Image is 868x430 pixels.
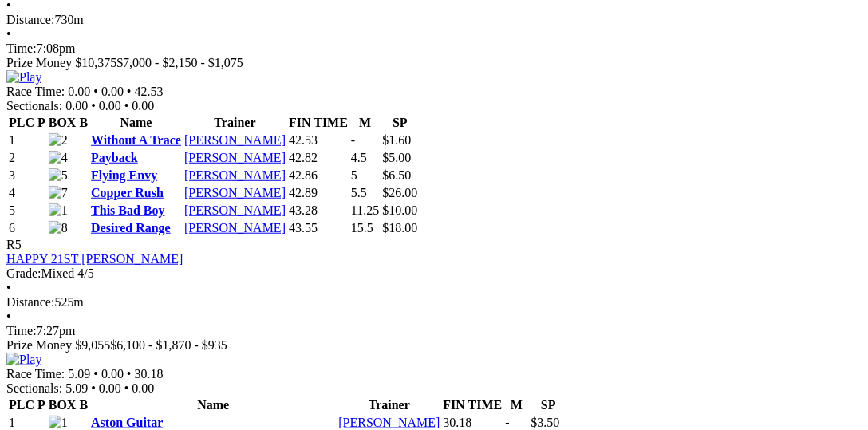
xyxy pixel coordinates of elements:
img: 4 [49,151,68,165]
img: Play [6,353,41,367]
span: 30.18 [135,367,164,381]
span: 5.09 [65,381,88,395]
span: • [6,310,11,323]
span: P [37,116,45,129]
span: • [6,27,11,41]
span: $3.50 [531,416,560,429]
span: B [79,398,88,412]
a: [PERSON_NAME] [184,186,286,199]
span: PLC [9,116,34,129]
span: 0.00 [101,85,124,98]
div: Mixed 4/5 [6,266,862,281]
th: Trainer [337,397,440,413]
span: 0.00 [99,381,121,395]
td: 1 [8,132,46,148]
span: BOX [49,116,77,129]
span: 42.53 [135,85,164,98]
td: 4 [8,185,46,201]
span: 0.00 [65,99,88,112]
th: Trainer [183,115,286,131]
div: 7:27pm [6,324,862,338]
span: Sectionals: [6,99,62,112]
img: Play [6,70,41,85]
span: $1.60 [383,133,412,147]
text: - [506,416,510,429]
a: Flying Envy [91,168,157,182]
span: • [127,367,132,381]
span: • [124,381,129,395]
div: Prize Money $10,375 [6,56,862,70]
span: Sectionals: [6,381,62,395]
span: BOX [49,398,77,412]
span: Race Time: [6,85,65,98]
th: FIN TIME [288,115,349,131]
th: Name [90,397,336,413]
span: 0.00 [132,99,154,112]
span: 0.00 [132,381,154,395]
span: • [91,99,96,112]
div: Prize Money $9,055 [6,338,862,353]
a: HAPPY 21ST [PERSON_NAME] [6,252,183,266]
span: Distance: [6,13,54,26]
span: • [93,367,98,381]
text: 15.5 [351,221,373,235]
td: 42.82 [288,150,349,166]
a: [PERSON_NAME] [184,221,286,235]
td: 42.86 [288,168,349,183]
a: Payback [91,151,138,164]
span: $18.00 [383,221,418,235]
td: 3 [8,168,46,183]
span: $10.00 [383,203,418,217]
span: • [127,85,132,98]
span: R5 [6,238,22,251]
span: $7,000 - $2,150 - $1,075 [116,56,243,69]
text: 4.5 [351,151,367,164]
img: 5 [49,168,68,183]
img: 1 [49,416,68,430]
text: 11.25 [351,203,379,217]
text: - [351,133,355,147]
span: $5.00 [383,151,412,164]
td: 42.89 [288,185,349,201]
img: 8 [49,221,68,235]
td: 42.53 [288,132,349,148]
th: Name [90,115,182,131]
a: Copper Rush [91,186,164,199]
td: 43.28 [288,203,349,219]
a: [PERSON_NAME] [184,151,286,164]
div: 730m [6,13,862,27]
a: [PERSON_NAME] [184,133,286,147]
div: 7:08pm [6,41,862,56]
a: Desired Range [91,221,171,235]
span: Distance: [6,295,54,309]
span: $6.50 [383,168,412,182]
th: M [350,115,380,131]
span: $26.00 [383,186,418,199]
a: This Bad Boy [91,203,164,217]
a: Without A Trace [91,133,181,147]
th: SP [382,115,419,131]
img: 2 [49,133,68,148]
a: [PERSON_NAME] [184,203,286,217]
span: 0.00 [68,85,90,98]
span: P [37,398,45,412]
span: • [124,99,129,112]
td: 5 [8,203,46,219]
span: B [79,116,88,129]
span: 0.00 [101,367,124,381]
a: Aston Guitar [91,416,163,429]
div: 525m [6,295,862,310]
td: 2 [8,150,46,166]
span: Race Time: [6,367,65,381]
a: [PERSON_NAME] [338,416,440,429]
td: 6 [8,220,46,236]
text: 5.5 [351,186,367,199]
img: 1 [49,203,68,218]
span: PLC [9,398,34,412]
span: 0.00 [99,99,121,112]
a: [PERSON_NAME] [184,168,286,182]
span: Time: [6,324,37,337]
span: Grade: [6,266,41,280]
th: FIN TIME [443,397,503,413]
img: 7 [49,186,68,200]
